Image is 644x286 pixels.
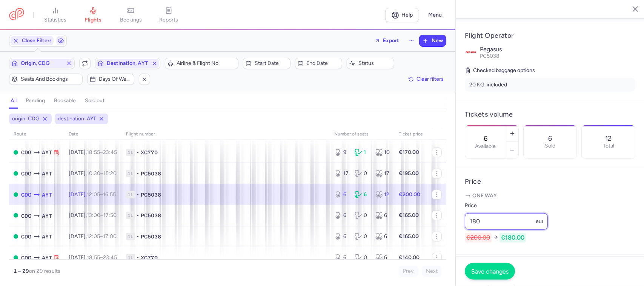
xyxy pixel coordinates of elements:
strong: €140.00 [399,254,420,261]
h4: pending [26,97,45,104]
span: Clear filters [417,76,444,82]
span: Status [358,60,392,66]
div: 0 [355,254,369,261]
span: • [137,170,139,177]
th: Ticket price [394,129,427,140]
span: Destination, AYT [107,60,149,66]
span: Seats and bookings [21,76,80,82]
button: Prev. [399,266,419,277]
span: flights [85,17,101,23]
time: 12:05 [87,233,100,240]
h4: sold out [85,97,105,104]
time: 12:05 [87,191,100,198]
span: statistics [45,17,67,23]
button: Start date [243,58,290,69]
label: Available [475,143,496,149]
span: 1L [126,233,135,240]
h4: Tickets volume [465,110,635,119]
span: • [137,149,139,156]
span: Help [402,12,413,18]
span: Start date [255,60,288,66]
span: – [87,254,117,261]
span: Close Filters [22,38,52,44]
span: XC770 [141,149,158,156]
div: 6 [334,254,349,261]
span: 1L [126,170,135,177]
time: 23:45 [103,254,117,261]
p: 12 [605,135,612,142]
th: number of seats [330,129,394,140]
div: 0 [355,170,369,177]
div: 6 [375,254,390,261]
div: 6 [334,191,349,198]
span: PC5038 [141,233,161,240]
div: 17 [375,170,390,177]
time: 17:50 [103,212,117,218]
span: Save changes [471,268,509,275]
span: – [87,191,116,198]
h4: bookable [54,97,76,104]
span: €180.00 [500,233,526,243]
button: Status [347,58,394,69]
time: 10:30 [87,170,100,177]
div: 6 [355,191,369,198]
th: route [9,129,64,140]
span: Export [383,38,399,43]
div: 6 [375,212,390,219]
button: Seats and bookings [9,74,83,85]
span: reports [159,17,178,23]
button: Clear filters [406,74,446,85]
span: CDG [21,212,31,220]
span: origin: CDG [12,115,40,123]
div: 6 [334,233,349,240]
button: Origin, CDG [9,58,75,69]
a: reports [150,7,188,23]
div: 0 [355,212,369,219]
h4: all [11,97,17,104]
span: AYT [42,191,52,199]
strong: €195.00 [399,170,419,177]
strong: €170.00 [399,149,419,155]
strong: 1 – 29 [14,268,29,274]
span: • [137,233,139,240]
h4: Price [465,177,635,186]
span: PC5038 [141,191,161,198]
div: 6 [375,233,390,240]
span: [DATE], [69,149,117,155]
span: eur [536,218,544,224]
span: 1L [126,191,135,198]
span: – [87,149,117,155]
span: CDG [21,148,31,157]
span: PC5038 [480,53,500,59]
span: destination: AYT [58,115,96,123]
button: Close Filters [9,35,55,46]
button: Save changes [465,263,515,280]
p: One way [465,192,635,200]
span: CDG [21,169,31,178]
p: Total [603,143,614,149]
div: 1 [355,149,369,156]
a: bookings [112,7,150,23]
div: 17 [334,170,349,177]
strong: €165.00 [399,233,419,240]
span: End date [307,60,340,66]
span: AYT [42,169,52,178]
span: XC770 [141,254,158,261]
th: date [64,129,121,140]
li: 20 KG, included [465,78,635,92]
span: PC5038 [141,212,161,219]
span: CDG [21,232,31,241]
time: 16:55 [103,191,116,198]
span: CDG [21,191,31,199]
div: 6 [334,212,349,219]
img: Pegasus logo [465,46,477,58]
p: Pegasus [480,46,635,53]
div: 0 [355,233,369,240]
a: Help [385,8,419,22]
span: bookings [120,17,142,23]
time: 13:00 [87,212,100,218]
span: – [87,170,117,177]
span: – [87,233,117,240]
button: Export [370,35,404,47]
label: Price [465,201,548,210]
